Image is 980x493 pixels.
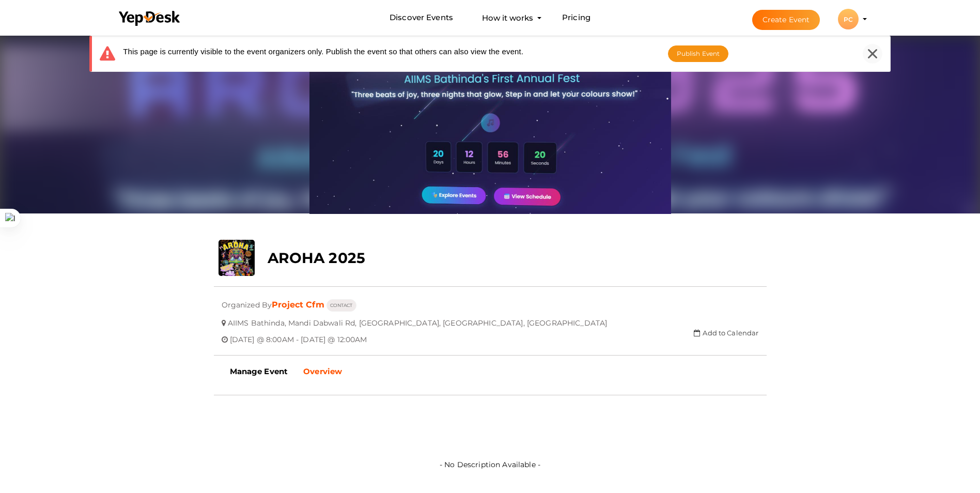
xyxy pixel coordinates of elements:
button: Create Event [752,10,820,30]
span: AIIMS Bathinda, Mandi Dabwali Rd, [GEOGRAPHIC_DATA], [GEOGRAPHIC_DATA], [GEOGRAPHIC_DATA] [228,311,607,328]
b: AROHA 2025 [268,249,365,267]
button: PC [835,8,862,30]
profile-pic: PC [838,16,859,23]
a: Project Cfm [272,300,324,310]
img: ODJU6OI8_normal.png [309,33,671,214]
button: CONTACT [326,299,356,312]
div: PC [838,9,859,29]
label: - No Description Available - [440,406,540,472]
span: Organized By [222,292,272,310]
a: Pricing [562,8,590,27]
a: Overview [295,359,350,384]
span: [DATE] @ 8:00AM - [DATE] @ 12:00AM [230,327,367,344]
a: Discover Events [390,8,453,27]
button: Publish Event [668,45,729,62]
b: Manage Event [230,366,288,376]
a: Manage Event [222,359,296,384]
div: This page is currently visible to the event organizers only. Publish the event so that others can... [100,46,523,61]
span: Publish Event [677,50,720,57]
b: Overview [303,366,342,376]
a: Add to Calendar [694,329,758,337]
button: How it works [479,8,536,27]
